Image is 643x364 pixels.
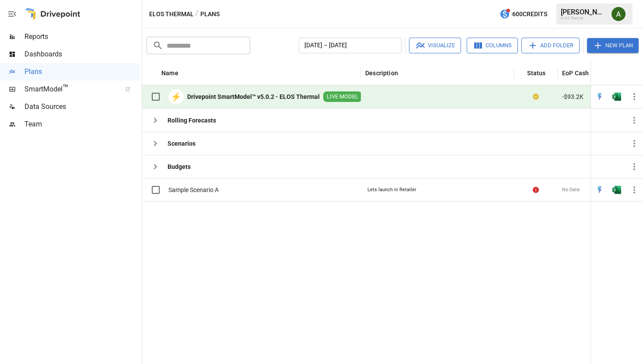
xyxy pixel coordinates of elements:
[612,185,621,194] img: g5qfjXmAAAAABJRU5ErkJggg==
[367,186,416,193] div: Lets launch in Retailer
[533,92,539,101] div: Your plan has changes in Excel that are not reflected in the Drivepoint Data Warehouse, select "S...
[323,93,362,101] span: LIVE MODEL
[24,49,140,59] span: Dashboards
[168,139,196,148] b: Scenarios
[161,70,178,77] div: Name
[533,185,539,194] div: Error during sync.
[527,70,545,77] div: Status
[595,92,604,101] div: Open in Quick Edit
[168,162,191,171] b: Budgets
[63,83,69,94] span: ™
[467,38,518,53] button: Columns
[612,92,621,101] div: Open in Excel
[561,16,606,20] div: ELOS Thermal
[24,119,140,129] span: Team
[168,185,219,194] span: Sample Scenario A
[562,70,589,77] div: EoP Cash
[606,2,631,26] button: Anthony Dragisics
[595,185,604,194] img: quick-edit-flash.b8aec18c.svg
[561,8,606,16] div: [PERSON_NAME]
[496,6,551,22] button: 600Credits
[587,38,639,53] button: New Plan
[409,38,461,53] button: Visualize
[299,38,402,53] button: [DATE] – [DATE]
[168,89,184,105] div: ⚡
[562,92,584,101] span: -$93.2K
[562,186,580,193] span: No Data
[521,38,580,53] button: Add Folder
[612,7,626,21] img: Anthony Dragisics
[512,9,547,20] span: 600 Credits
[24,84,115,94] span: SmartModel
[24,31,140,42] span: Reports
[365,70,398,77] div: Description
[24,66,140,77] span: Plans
[196,9,199,20] div: /
[187,92,320,101] b: Drivepoint SmartModel™ v5.0.2 - ELOS Thermal
[595,185,604,194] div: Open in Quick Edit
[612,92,621,101] img: g5qfjXmAAAAABJRU5ErkJggg==
[24,101,140,112] span: Data Sources
[612,185,621,194] div: Open in Excel
[149,9,194,20] button: ELOS Thermal
[168,116,216,125] b: Rolling Forecasts
[595,92,604,101] img: quick-edit-flash.b8aec18c.svg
